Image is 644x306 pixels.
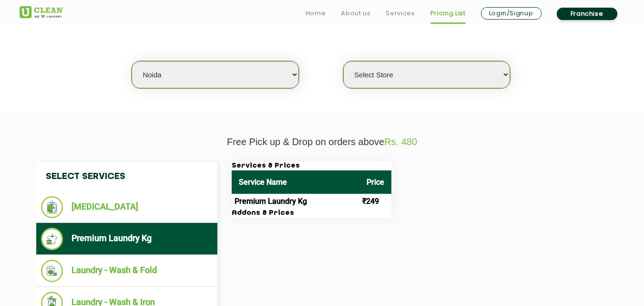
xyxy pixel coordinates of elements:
a: Services [386,8,415,19]
span: Rs. 480 [384,137,417,147]
th: Price [359,170,391,194]
img: Premium Laundry Kg [41,228,63,250]
li: [MEDICAL_DATA] [41,196,213,218]
img: UClean Laundry and Dry Cleaning [20,6,62,18]
td: ₹249 [359,194,391,209]
h3: Addons & Prices [232,209,391,218]
a: Franchise [557,8,617,20]
td: Premium Laundry Kg [232,194,359,209]
li: Premium Laundry Kg [41,228,213,250]
a: Pricing List [430,8,466,19]
img: Laundry - Wash & Fold [41,260,63,282]
a: Login/Signup [481,7,542,20]
th: Service Name [232,170,359,194]
h4: Select Services [36,162,217,191]
p: Free Pick up & Drop on orders above [20,137,625,148]
li: Laundry - Wash & Fold [41,260,213,282]
a: Home [306,8,326,19]
img: Dry Cleaning [41,196,63,218]
a: About us [341,8,370,19]
h3: Services & Prices [232,162,391,170]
